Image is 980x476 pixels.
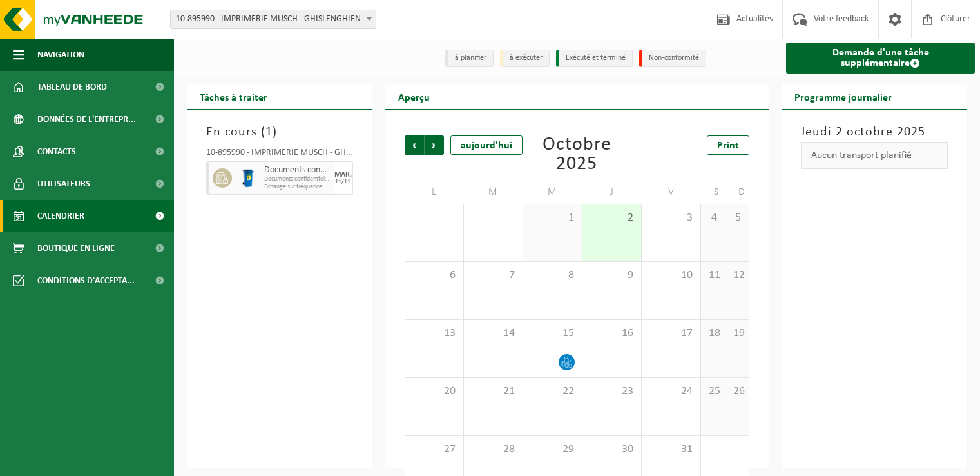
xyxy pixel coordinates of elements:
span: Navigation [37,39,84,71]
span: 9 [589,268,635,283]
span: 26 [732,384,743,399]
li: Exécuté et terminé [556,50,633,67]
h2: Programme journalier [782,84,905,109]
td: D [725,181,750,204]
a: Demande d'une tâche supplémentaire [786,43,975,74]
span: 27 [412,442,457,457]
td: M [464,181,523,204]
span: 12 [732,268,743,283]
span: 19 [732,326,743,341]
span: 22 [530,384,575,399]
div: Octobre 2025 [524,135,631,174]
span: 13 [412,326,457,341]
span: Boutique en ligne [37,232,115,264]
li: à planifier [445,50,494,67]
span: 3 [648,211,694,225]
li: à exécuter [500,50,550,67]
div: 10-895990 - IMPRIMERIE MUSCH - GHISLENGHIEN [206,148,353,161]
span: 24 [648,384,694,399]
span: 23 [589,384,635,399]
span: 30 [589,442,635,457]
td: L [405,181,464,204]
span: Echange sur fréquence fixe dans l'abonnement [264,183,331,191]
span: 31 [648,442,694,457]
span: Documents confidentiels (recyclage) [264,165,331,175]
span: 17 [648,326,694,341]
td: S [701,181,725,204]
div: 11/11 [335,179,351,185]
h3: En cours ( ) [206,123,353,142]
div: aujourd'hui [450,135,523,155]
span: 10-895990 - IMPRIMERIE MUSCH - GHISLENGHIEN [170,10,376,29]
span: 1 [530,211,575,225]
span: Conditions d'accepta... [37,264,135,297]
span: 11 [707,268,718,283]
div: MAR. [334,171,352,179]
span: Tableau de bord [37,71,107,103]
span: 29 [530,442,575,457]
span: 4 [707,211,718,225]
span: 28 [470,442,516,457]
span: Données de l'entrepr... [37,103,136,135]
span: 6 [412,268,457,283]
span: 15 [530,326,575,341]
span: 8 [530,268,575,283]
span: 18 [707,326,718,341]
span: 10 [648,268,694,283]
span: 16 [589,326,635,341]
span: 25 [707,384,718,399]
a: Print [707,135,749,155]
div: Aucun transport planifié [801,142,948,169]
h2: Tâches à traiter [187,84,280,109]
span: Contacts [37,135,76,168]
span: Calendrier [37,200,84,232]
span: 10-895990 - IMPRIMERIE MUSCH - GHISLENGHIEN [171,10,376,28]
span: Utilisateurs [37,168,90,200]
span: 14 [470,326,516,341]
h3: Jeudi 2 octobre 2025 [801,123,948,142]
td: M [523,181,582,204]
span: Précédent [405,135,424,155]
span: Documents confidentiels (déstruction - recyclage) [264,175,331,183]
iframe: chat widget [6,448,215,476]
span: 5 [732,211,743,225]
span: 20 [412,384,457,399]
span: 2 [589,211,635,225]
li: Non-conformité [639,50,706,67]
img: WB-0240-HPE-BE-09 [238,168,258,188]
td: J [582,181,642,204]
span: 1 [265,126,273,139]
td: V [642,181,701,204]
h2: Aperçu [385,84,443,109]
span: Print [717,141,739,151]
span: 21 [470,384,516,399]
span: Suivant [425,135,444,155]
span: 7 [470,268,516,283]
